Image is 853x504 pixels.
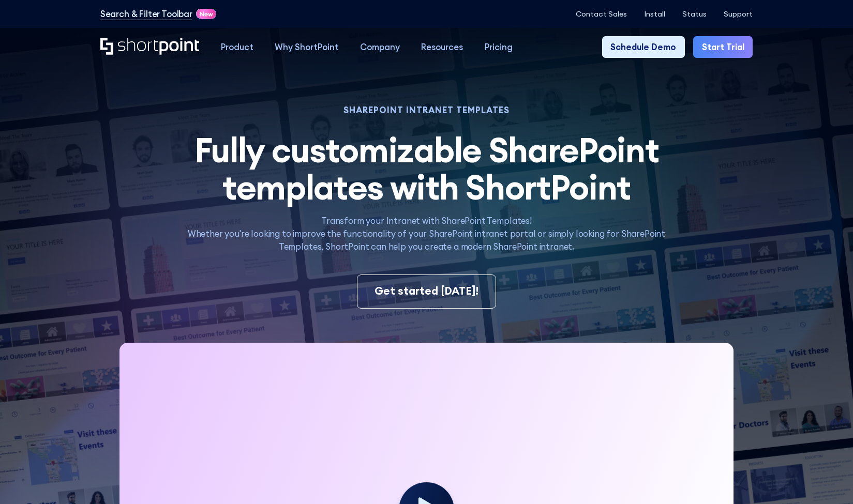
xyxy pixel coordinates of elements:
a: Why ShortPoint [264,36,349,57]
p: Transform your Intranet with SharePoint Templates! Whether you're looking to improve the function... [177,215,676,253]
a: Product [210,36,264,57]
a: Contact Sales [576,10,627,19]
a: Home [100,38,200,56]
div: Pricing [485,41,513,54]
div: Product [221,41,253,54]
a: Start Trial [693,36,753,57]
div: Resources [421,41,463,54]
a: Company [349,36,410,57]
div: Get started [DATE]! [375,283,478,299]
iframe: Chat Widget [801,454,853,504]
a: Install [644,10,665,19]
a: Schedule Demo [602,36,685,57]
h1: SHAREPOINT INTRANET TEMPLATES [177,106,676,114]
a: Pricing [474,36,523,57]
a: Support [724,10,753,19]
a: Search & Filter Toolbar [100,8,192,21]
a: Resources [411,36,474,57]
a: Get started [DATE]! [357,274,496,309]
div: Company [360,41,400,54]
a: Status [682,10,707,19]
span: Fully customizable SharePoint templates with ShortPoint [194,128,659,209]
div: Why ShortPoint [275,41,339,54]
